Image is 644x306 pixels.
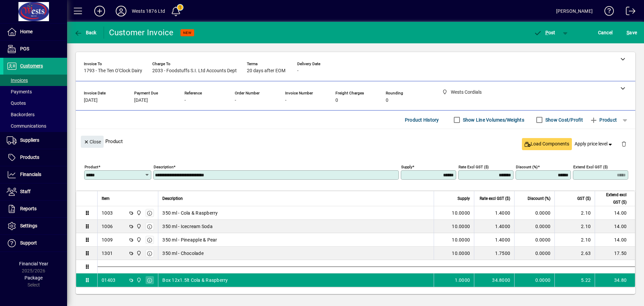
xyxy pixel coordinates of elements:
[135,209,142,217] span: Wests Cordials
[132,6,165,16] div: Wests 1876 Ltd
[20,63,43,69] span: Customers
[135,276,142,284] span: Wests Cordials
[514,233,554,247] td: 0.0000
[3,201,67,217] a: Reports
[20,206,37,211] span: Reports
[109,27,174,38] div: Customer Invoice
[20,29,33,34] span: Home
[20,240,37,246] span: Support
[135,236,142,244] span: Wests Cordials
[478,250,510,257] div: 1.7500
[3,41,67,57] a: POS
[285,98,286,103] span: -
[573,165,608,169] mat-label: Extend excl GST ($)
[102,277,115,283] div: 01403
[528,195,550,202] span: Discount (%)
[247,68,285,74] span: 20 days after EOM
[514,220,554,233] td: 0.0000
[335,98,338,103] span: 0
[102,195,110,202] span: Item
[297,68,299,74] span: -
[102,223,113,230] div: 1006
[3,149,67,166] a: Products
[554,206,595,220] td: 2.10
[184,98,186,103] span: -
[458,195,470,202] span: Supply
[452,250,470,257] span: 10.0000
[627,27,637,38] span: ave
[525,140,569,147] span: Load Components
[514,273,554,287] td: 0.0000
[3,86,67,97] a: Payments
[102,210,113,216] div: 1003
[3,75,67,86] a: Invoices
[545,30,548,35] span: P
[595,206,635,220] td: 14.00
[110,5,132,17] button: Profile
[135,223,142,230] span: Wests Cordials
[152,68,237,74] span: 2033 - Foodstuffs S.I. Ltd Accounts Dept
[616,136,632,152] button: Delete
[462,117,524,123] label: Show Line Volumes/Weights
[616,141,632,147] app-page-header-button: Delete
[74,30,97,35] span: Back
[235,98,236,103] span: -
[595,220,635,233] td: 14.00
[544,117,583,123] label: Show Cost/Profit
[19,261,48,266] span: Financial Year
[3,109,67,120] a: Backorders
[84,68,142,74] span: 1793 - The Ten O'Clock Dairy
[84,136,101,147] span: Close
[480,195,510,202] span: Rate excl GST ($)
[79,138,105,144] app-page-header-button: Close
[459,165,489,169] mat-label: Rate excl GST ($)
[162,277,228,283] span: Box 12x1.5lt Cola & Raspberry
[89,5,110,17] button: Add
[452,223,470,230] span: 10.0000
[595,247,635,260] td: 17.50
[7,112,35,117] span: Backorders
[154,165,173,169] mat-label: Description
[522,138,572,150] button: Load Components
[24,275,43,280] span: Package
[577,195,591,202] span: GST ($)
[514,206,554,220] td: 0.0000
[516,165,538,169] mat-label: Discount (%)
[3,235,67,252] a: Support
[478,277,510,283] div: 34.8000
[627,30,629,35] span: S
[76,129,635,154] div: Product
[402,114,442,126] button: Product History
[162,250,204,257] span: 350 ml - Chocolade
[572,138,616,150] button: Apply price level
[183,31,192,35] span: NEW
[596,27,614,39] button: Cancel
[452,210,470,216] span: 10.0000
[7,123,46,129] span: Communications
[595,273,635,287] td: 34.80
[554,273,595,287] td: 5.22
[586,114,620,126] button: Product
[20,189,31,194] span: Staff
[530,27,559,39] button: Post
[20,172,41,177] span: Financials
[102,236,113,243] div: 1009
[621,1,636,23] a: Logout
[162,236,217,243] span: 350 ml - Pineapple & Pear
[3,183,67,200] a: Staff
[85,165,98,169] mat-label: Product
[599,1,614,23] a: Knowledge Base
[401,165,412,169] mat-label: Supply
[20,223,37,228] span: Settings
[405,115,439,125] span: Product History
[84,98,98,103] span: [DATE]
[3,166,67,183] a: Financials
[7,100,26,106] span: Quotes
[478,236,510,243] div: 1.4000
[554,247,595,260] td: 2.63
[575,140,613,147] span: Apply price level
[102,250,113,257] div: 1301
[135,250,142,257] span: Wests Cordials
[554,220,595,233] td: 2.10
[3,218,67,234] a: Settings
